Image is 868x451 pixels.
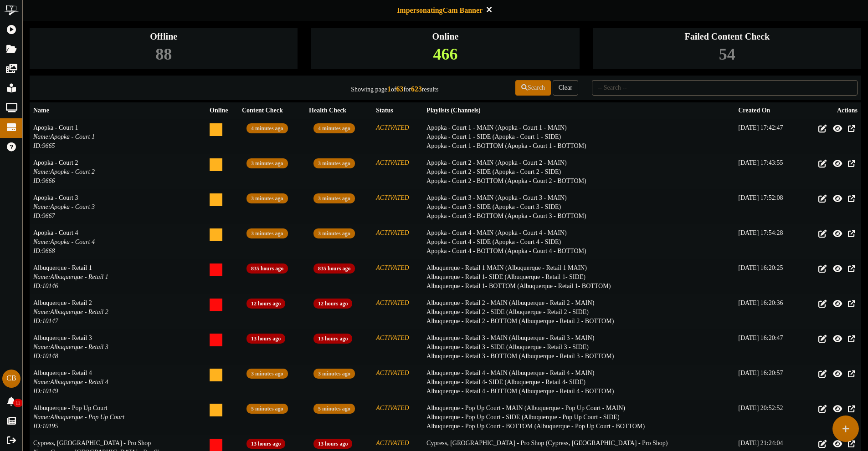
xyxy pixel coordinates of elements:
[33,344,108,350] i: Name: Albuquerque - Retail 3
[423,119,734,155] td: Apopka - Court 1 - MAIN ( Apopka - Court 1 - MAIN ) Apopka - Court 1 - SIDE ( Apopka - Court 1 - ...
[734,154,800,189] td: [DATE] 17:43:55
[247,334,285,344] div: 13 hours ago
[313,369,355,379] div: 3 minutes ago
[313,43,577,66] div: 466
[376,159,409,166] i: ACTIVATED
[376,124,409,131] i: ACTIVATED
[33,177,55,184] i: ID: 9666
[423,189,734,224] td: Apopka - Court 3 - MAIN ( Apopka - Court 3 - MAIN ) Apopka - Court 3 - SIDE ( Apopka - Court 3 - ...
[734,102,800,119] th: Created On
[206,102,238,119] th: Online
[33,353,58,360] i: ID: 10148
[423,259,734,294] td: Albuquerque - Retail 1 MAIN ( Albuquerque - Retail 1 MAIN ) Albuquerque - Retail 1- SIDE ( Albuqu...
[376,334,409,341] i: ACTIVATED
[305,102,372,119] th: Health Check
[376,440,409,446] i: ACTIVATED
[372,102,423,119] th: Status
[238,102,305,119] th: Content Check
[30,102,206,119] th: Name
[33,213,55,219] i: ID: 9667
[376,370,409,376] i: ACTIVATED
[33,379,108,385] i: Name: Albuquerque - Retail 4
[596,30,859,43] div: Failed Content Check
[247,158,288,168] div: 3 minutes ago
[313,228,355,238] div: 3 minutes ago
[423,224,734,259] td: Apopka - Court 4 - MAIN ( Apopka - Court 4 - MAIN ) Apopka - Court 4 - SIDE ( Apopka - Court 4 - ...
[33,423,58,430] i: ID: 10195
[33,168,95,175] i: Name: Apopka - Court 2
[33,274,108,280] i: Name: Albuquerque - Retail 1
[376,264,409,271] i: ACTIVATED
[313,264,355,274] div: 835 hours ago
[313,158,355,168] div: 3 minutes ago
[734,400,800,435] td: [DATE] 20:52:52
[376,405,409,411] i: ACTIVATED
[734,329,800,365] td: [DATE] 16:20:47
[423,400,734,435] td: Albuquerque - Pop Up Court - MAIN ( Albuquerque - Pop Up Court - MAIN ) Albuquerque - Pop Up Cour...
[13,399,23,407] span: 11
[553,80,578,96] button: Clear
[33,142,55,149] i: ID: 9665
[396,85,404,93] strong: 63
[306,79,445,95] div: Showing page of for results
[247,439,285,449] div: 13 hours ago
[30,154,206,189] td: Apopka - Court 2
[247,228,288,238] div: 3 minutes ago
[387,85,391,93] strong: 1
[423,329,734,365] td: Albuquerque - Retail 3 - MAIN ( Albuquerque - Retail 3 - MAIN ) Albuquerque - Retail 3 - SIDE ( A...
[30,400,206,435] td: Albuquerque - Pop Up Court
[313,439,352,449] div: 13 hours ago
[247,404,288,414] div: 5 minutes ago
[33,133,95,140] i: Name: Apopka - Court 1
[247,264,288,274] div: 835 hours ago
[32,30,295,43] div: Offline
[376,299,409,306] i: ACTIVATED
[313,299,352,309] div: 12 hours ago
[30,365,206,400] td: Albuquerque - Retail 4
[423,365,734,400] td: Albuquerque - Retail 4 - MAIN ( Albuquerque - Retail 4 - MAIN ) Albuquerque - Retail 4- SIDE ( Al...
[734,189,800,224] td: [DATE] 17:52:08
[247,193,288,203] div: 3 minutes ago
[423,294,734,329] td: Albuquerque - Retail 2 - MAIN ( Albuquerque - Retail 2 - MAIN ) Albuquerque - Retail 2 - SIDE ( A...
[734,294,800,329] td: [DATE] 16:20:36
[247,299,285,309] div: 12 hours ago
[30,189,206,224] td: Apopka - Court 3
[33,414,124,421] i: Name: Albuquerque - Pop Up Court
[411,85,422,93] strong: 623
[423,102,734,119] th: Playlists (Channels)
[313,334,352,344] div: 13 hours ago
[30,329,206,365] td: Albuquerque - Retail 3
[33,283,58,289] i: ID: 10146
[30,294,206,329] td: Albuquerque - Retail 2
[30,224,206,259] td: Apopka - Court 4
[33,238,95,245] i: Name: Apopka - Court 4
[30,259,206,294] td: Albuquerque - Retail 1
[33,318,58,324] i: ID: 10147
[734,259,800,294] td: [DATE] 16:20:25
[800,102,861,119] th: Actions
[32,43,295,66] div: 88
[2,370,21,388] div: CB
[423,154,734,189] td: Apopka - Court 2 - MAIN ( Apopka - Court 2 - MAIN ) Apopka - Court 2 - SIDE ( Apopka - Court 2 - ...
[33,388,58,395] i: ID: 10149
[376,229,409,236] i: ACTIVATED
[33,203,95,210] i: Name: Apopka - Court 3
[515,80,551,96] button: Search
[734,119,800,155] td: [DATE] 17:42:47
[33,309,108,315] i: Name: Albuquerque - Retail 2
[592,80,858,96] input: -- Search --
[596,43,859,66] div: 54
[33,248,55,254] i: ID: 9668
[376,194,409,201] i: ACTIVATED
[313,123,355,133] div: 4 minutes ago
[247,369,288,379] div: 3 minutes ago
[30,119,206,155] td: Apopka - Court 1
[313,193,355,203] div: 3 minutes ago
[313,404,355,414] div: 5 minutes ago
[247,123,288,133] div: 4 minutes ago
[313,30,577,43] div: Online
[734,365,800,400] td: [DATE] 16:20:57
[734,224,800,259] td: [DATE] 17:54:28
